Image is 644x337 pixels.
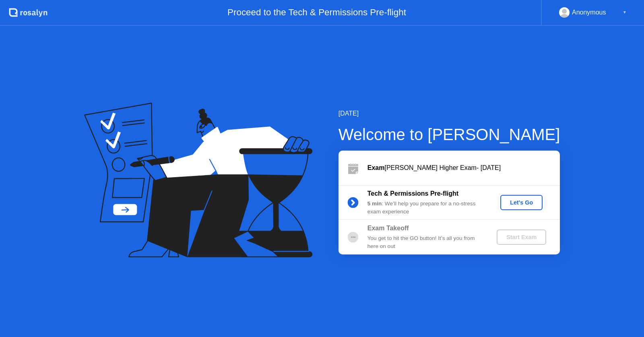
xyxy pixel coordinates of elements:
div: Welcome to [PERSON_NAME] [339,122,560,147]
b: 5 min [367,201,382,207]
b: Tech & Permissions Pre-flight [367,190,458,197]
button: Let's Go [500,195,543,210]
div: ▼ [623,7,627,18]
button: Start Exam [497,229,546,245]
div: [DATE] [339,109,560,118]
div: Let's Go [504,199,539,206]
div: Start Exam [500,234,543,240]
div: : We’ll help you prepare for a no-stress exam experience [367,200,483,216]
b: Exam [367,164,385,171]
b: Exam Takeoff [367,225,409,232]
div: Anonymous [572,7,606,18]
div: [PERSON_NAME] Higher Exam- [DATE] [367,163,560,173]
div: You get to hit the GO button! It’s all you from here on out [367,234,483,251]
